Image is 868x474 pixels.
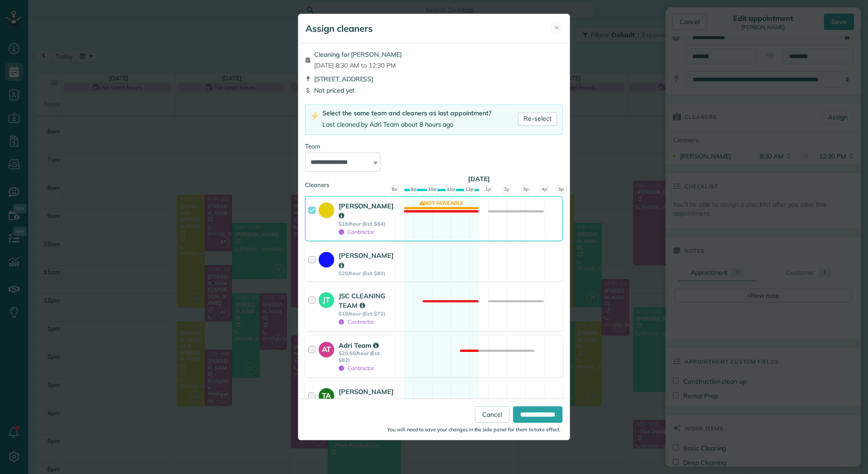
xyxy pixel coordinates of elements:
a: Re-select [518,112,557,126]
span: Contractor [339,365,374,371]
div: [STREET_ADDRESS] [305,74,563,84]
h5: Assign cleaners [306,22,373,35]
span: Contractor [339,318,374,325]
strong: $20/hour (Est: $80) [339,270,394,276]
div: Team [305,142,563,151]
a: Cancel [475,406,509,423]
div: Last cleaned by Adri Team about 8 hours ago [322,120,491,129]
strong: JSC CLEANING TEAM [339,291,385,310]
div: Not priced yet [305,86,563,95]
strong: [PERSON_NAME] [339,251,394,269]
span: Contractor [339,228,374,235]
strong: AT [319,342,334,355]
div: Cleaners [305,181,563,183]
strong: Adri Team [339,341,379,350]
span: Cleaning for [PERSON_NAME] [314,50,402,59]
strong: [PERSON_NAME] [339,202,394,220]
strong: $20.50/hour (Est: $82) [339,350,392,363]
span: [DATE] 8:30 AM to 12:30 PM [314,61,402,70]
strong: JT [319,292,334,305]
strong: $18/hour (Est: $72) [339,311,392,317]
small: You will need to save your changes in the side panel for them to take effect. [387,426,561,433]
strong: [PERSON_NAME] [339,387,394,405]
img: lightning-bolt-icon-94e5364df696ac2de96d3a42b8a9ff6ba979493684c50e6bbbcda72601fa0d29.png [311,111,319,121]
strong: TA [319,388,334,401]
strong: $16/hour (Est: $64) [339,221,394,227]
span: ✕ [554,24,559,32]
div: Select the same team and cleaners as last appointment? [322,109,491,118]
